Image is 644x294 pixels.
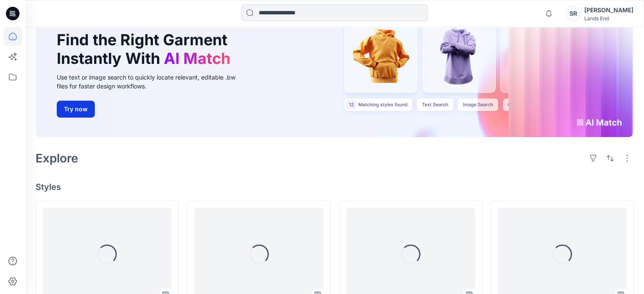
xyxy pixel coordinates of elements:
h4: Styles [36,182,634,192]
div: Use text or image search to quickly locate relevant, editable .bw files for faster design workflows. [57,73,247,91]
h1: Find the Right Garment Instantly With [57,31,235,67]
span: AI Match [164,49,230,68]
h2: Explore [36,151,78,165]
div: [PERSON_NAME] [584,5,633,15]
div: SR [566,6,581,21]
div: Lands End [584,15,633,22]
button: Try now [57,101,95,118]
